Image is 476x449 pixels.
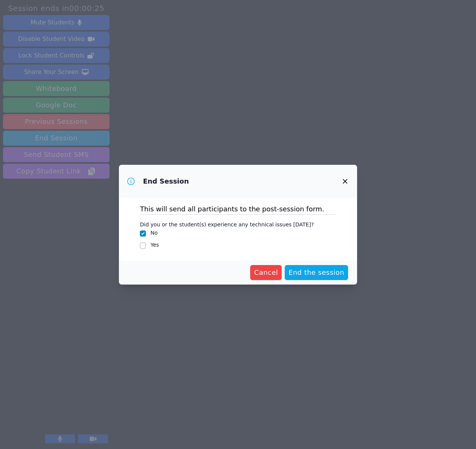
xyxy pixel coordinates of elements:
[143,177,189,186] h3: End Session
[254,267,278,278] span: Cancel
[150,242,159,248] label: Yes
[288,267,344,278] span: End the session
[150,230,158,236] label: No
[285,265,348,280] button: End the session
[140,218,314,229] legend: Did you or the student(s) experience any technical issues [DATE]?
[250,265,282,280] button: Cancel
[140,204,336,214] p: This will send all participants to the post-session form.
